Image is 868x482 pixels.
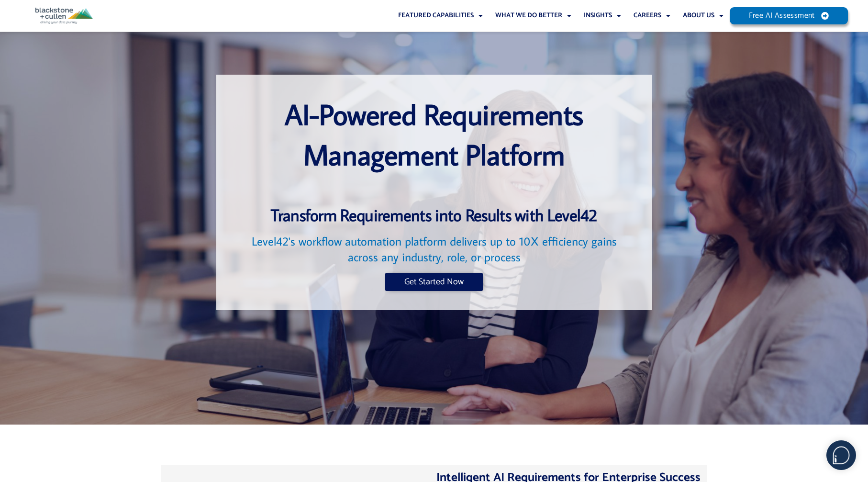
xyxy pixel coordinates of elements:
[827,441,856,470] img: users%2F5SSOSaKfQqXq3cFEnIZRYMEs4ra2%2Fmedia%2Fimages%2F-Bulle%20blanche%20sans%20fond%20%2B%20ma...
[235,94,633,174] h1: AI-Powered Requirements Management Platform
[730,7,848,24] a: Free AI Assessment
[235,204,633,226] h3: Transform Requirements into Results with Level42
[235,234,633,265] h2: Level42's workflow automation platform delivers up to 10X efficiency gains across any industry, r...
[749,12,815,20] span: Free AI Assessment
[385,273,483,291] a: Get Started Now
[404,278,464,286] span: Get Started Now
